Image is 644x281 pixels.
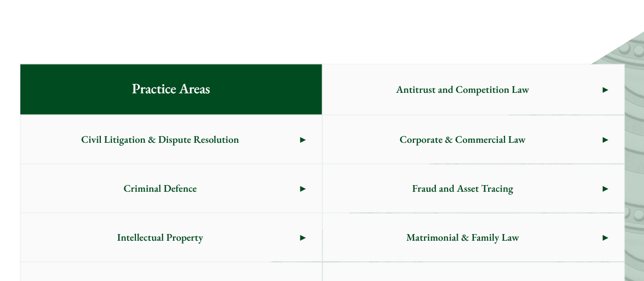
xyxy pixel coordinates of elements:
span: Criminal Defence [20,164,300,212]
span: Intellectual Property [20,213,300,261]
a: Fraud and Asset Tracing [323,164,624,212]
span: Fraud and Asset Tracing [323,164,603,212]
a: Antitrust and Competition Law [323,64,624,114]
a: Matrimonial & Family Law [323,213,624,261]
a: Criminal Defence [20,164,322,212]
a: Civil Litigation & Dispute Resolution [20,115,322,163]
a: Corporate & Commercial Law [323,115,624,163]
span: Practice Areas [116,64,226,114]
span: Civil Litigation & Dispute Resolution [20,115,300,163]
span: Matrimonial & Family Law [323,213,603,261]
span: Corporate & Commercial Law [323,115,603,163]
a: Intellectual Property [20,213,322,261]
span: Antitrust and Competition Law [323,65,603,113]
